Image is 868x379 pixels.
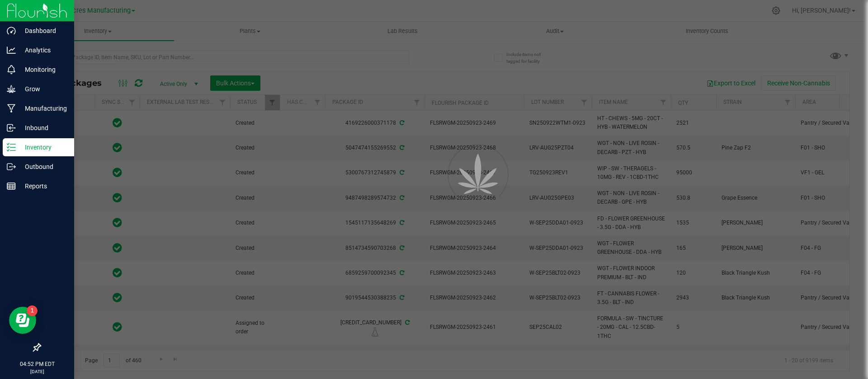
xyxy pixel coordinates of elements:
inline-svg: Manufacturing [7,104,16,113]
p: Analytics [16,45,70,56]
p: Grow [16,84,70,94]
inline-svg: Grow [7,84,16,94]
inline-svg: Monitoring [7,65,16,74]
iframe: Resource center unread badge [27,305,38,316]
iframe: Resource center [9,307,36,334]
inline-svg: Inventory [7,143,16,152]
p: [DATE] [4,368,70,375]
p: Dashboard [16,25,70,36]
inline-svg: Analytics [7,46,16,55]
p: Monitoring [16,64,70,75]
p: Outbound [16,161,70,172]
p: Reports [16,181,70,192]
inline-svg: Outbound [7,162,16,171]
p: Manufacturing [16,103,70,114]
p: Inventory [16,142,70,153]
p: 04:52 PM EDT [4,360,70,368]
p: Inbound [16,122,70,133]
inline-svg: Dashboard [7,26,16,35]
inline-svg: Reports [7,182,16,191]
inline-svg: Inbound [7,123,16,132]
